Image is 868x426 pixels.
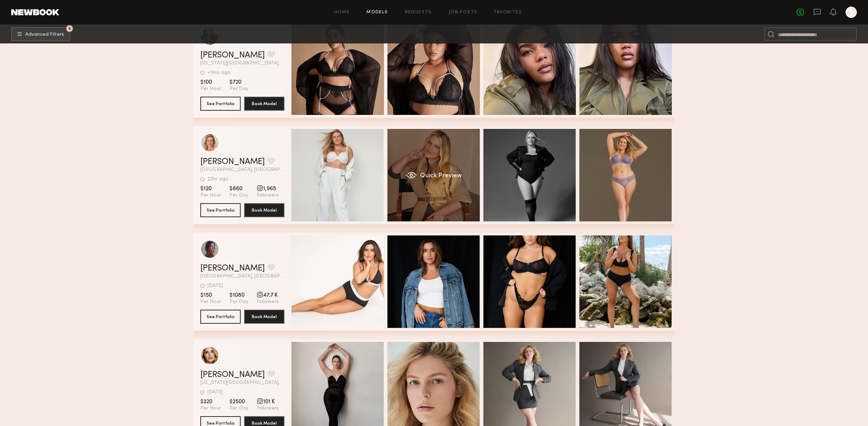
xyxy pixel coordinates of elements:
[366,10,388,15] a: Models
[200,398,221,405] span: $320
[207,390,223,395] div: [DATE]
[449,10,478,15] a: Job Posts
[257,185,279,192] span: 1,965
[200,185,221,192] span: $120
[257,398,279,405] span: 101 K
[420,173,462,179] span: Quick Preview
[200,61,284,66] span: [US_STATE][GEOGRAPHIC_DATA], [GEOGRAPHIC_DATA]
[229,405,248,412] span: Per Day
[257,405,279,412] span: Followers
[69,27,71,30] span: 5
[229,192,248,199] span: Per Day
[334,10,350,15] a: Home
[244,310,284,324] button: Book Model
[200,371,265,379] a: [PERSON_NAME]
[200,310,241,324] button: See Portfolio
[200,264,265,273] a: [PERSON_NAME]
[200,405,221,412] span: Per Hour
[207,70,230,75] div: +1mo ago
[200,158,265,166] a: [PERSON_NAME]
[200,192,221,199] span: Per Hour
[257,292,279,299] span: 47.7 K
[257,192,279,199] span: Followers
[229,292,248,299] span: $1080
[200,79,221,86] span: $100
[229,79,248,86] span: $720
[11,27,70,41] button: 5Advanced Filters
[244,203,284,217] button: Book Model
[200,51,265,60] a: [PERSON_NAME]
[846,7,857,18] a: J
[257,299,279,305] span: Followers
[229,299,248,305] span: Per Day
[244,97,284,111] button: Book Model
[229,398,248,405] span: $2500
[405,10,432,15] a: Requests
[200,97,241,111] button: See Portfolio
[207,177,228,182] div: 22hr ago
[200,292,221,299] span: $150
[494,10,522,15] a: Favorites
[229,185,248,192] span: $860
[207,283,223,288] div: [DATE]
[200,380,284,385] span: [US_STATE][GEOGRAPHIC_DATA], [GEOGRAPHIC_DATA]
[200,274,284,279] span: [GEOGRAPHIC_DATA], [GEOGRAPHIC_DATA]
[229,86,248,92] span: Per Day
[200,167,284,172] span: [GEOGRAPHIC_DATA], [GEOGRAPHIC_DATA]
[25,32,64,37] span: Advanced Filters
[200,203,241,217] button: See Portfolio
[200,299,221,305] span: Per Hour
[200,86,221,92] span: Per Hour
